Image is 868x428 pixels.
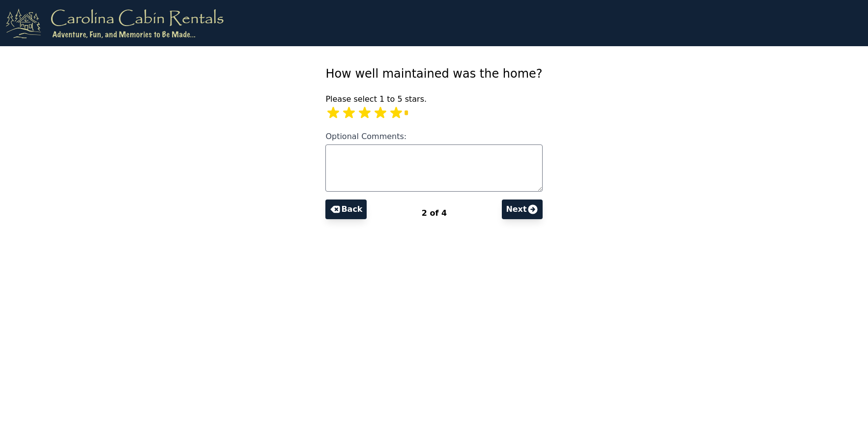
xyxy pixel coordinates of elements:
img: logo.png [6,8,224,38]
textarea: Optional Comments: [325,144,542,192]
span: 2 of 4 [422,208,447,218]
p: Please select 1 to 5 stars. [325,93,542,105]
button: Back [325,200,366,219]
span: How well maintained was the home? [325,67,542,81]
span: Optional Comments: [325,132,406,141]
button: Next [502,200,542,219]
